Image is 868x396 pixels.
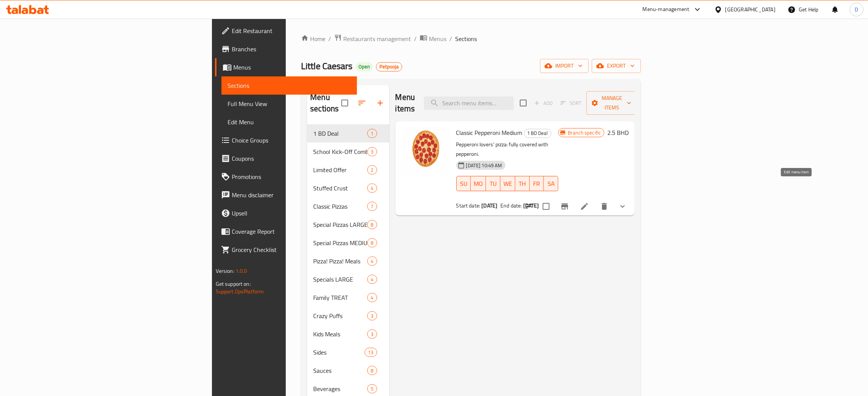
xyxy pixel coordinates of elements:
button: TH [515,176,530,191]
div: [GEOGRAPHIC_DATA] [725,5,776,14]
div: Sauces8 [307,361,389,380]
div: Crazy Puffs3 [307,307,389,325]
li: / [449,34,452,43]
span: TH [518,178,527,189]
div: Sides13 [307,343,389,361]
button: WE [500,176,515,191]
button: FR [530,176,544,191]
button: Manage items [586,91,637,115]
span: Restaurants management [343,34,411,43]
button: sort-choices [520,197,538,215]
span: 4 [368,185,376,192]
span: Special Pizzas MEDIUM [313,238,367,247]
span: Grocery Checklist [232,245,351,254]
div: Open [355,62,373,71]
span: FR [533,178,541,189]
a: Menus [420,34,446,44]
span: Select all sections [337,95,353,111]
div: items [367,238,377,247]
span: Menus [233,63,351,72]
button: SA [544,176,558,191]
button: show more [613,197,632,215]
a: Coverage Report [215,222,357,241]
button: Branch-specific-item [556,197,574,215]
span: 3 [368,312,376,320]
span: Crazy Puffs [313,311,367,320]
span: 2 [368,166,376,174]
img: Classic Pepperoni Medium [401,127,450,176]
span: D [855,5,858,14]
span: Add item [531,97,556,109]
div: Limited Offer2 [307,161,389,179]
span: Beverages [313,384,367,393]
a: Upsell [215,204,357,222]
b: [DATE] [481,201,497,211]
span: import [546,61,583,71]
span: 5 [368,385,376,393]
div: Sides [313,348,365,357]
a: Choice Groups [215,131,357,149]
span: Classic Pepperoni Medium [456,127,522,138]
div: Special Pizzas MEDIUM8 [307,234,389,252]
span: Open [355,63,373,70]
a: Branches [215,40,357,58]
span: Sort sections [353,94,371,112]
div: items [367,147,377,156]
span: 8 [368,221,376,228]
span: Branch specific [565,129,604,136]
div: Menu-management [643,5,690,14]
div: Limited Offer [313,165,367,174]
span: 4 [368,276,376,283]
span: 1 BD Deal [524,129,551,138]
div: Specials LARGE [313,275,367,284]
input: search [424,97,514,110]
span: 1 [368,130,376,137]
li: / [414,34,417,43]
div: Stuffed Crust4 [307,179,389,197]
span: SU [460,178,468,189]
span: Full Menu View [228,99,351,108]
span: 4 [368,258,376,265]
span: Branches [232,44,351,54]
span: 1.0.0 [236,266,247,276]
span: Start date: [456,201,481,211]
span: Promotions [232,172,351,181]
div: Family TREAT [313,293,367,302]
div: items [367,329,377,339]
span: 4 [368,294,376,301]
button: SU [456,176,471,191]
span: Sauces [313,366,367,375]
span: TU [489,178,497,189]
span: Version: [216,266,234,276]
div: 1 BD Deal [313,129,367,138]
span: Select section first [556,97,586,109]
span: Edit Menu [228,117,351,127]
a: Coupons [215,149,357,168]
div: Specials LARGE4 [307,270,389,288]
span: Classic Pizzas [313,202,367,211]
a: Sections [221,76,357,95]
span: 3 [368,331,376,338]
span: 13 [365,349,376,356]
button: TU [486,176,500,191]
button: delete [595,197,613,215]
span: School Kick-Off Combos [313,147,367,156]
button: export [592,59,641,73]
span: Get support on: [216,279,251,289]
div: items [367,293,377,302]
div: items [367,384,377,393]
a: Menus [215,58,357,76]
span: Sections [228,81,351,90]
span: 8 [368,239,376,247]
div: items [367,257,377,266]
div: Pizza! Pizza! Meals4 [307,252,389,270]
span: Petpooja [376,63,402,70]
a: Edit Menu [221,113,357,131]
div: Kids Meals3 [307,325,389,343]
span: Select section [515,95,531,111]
